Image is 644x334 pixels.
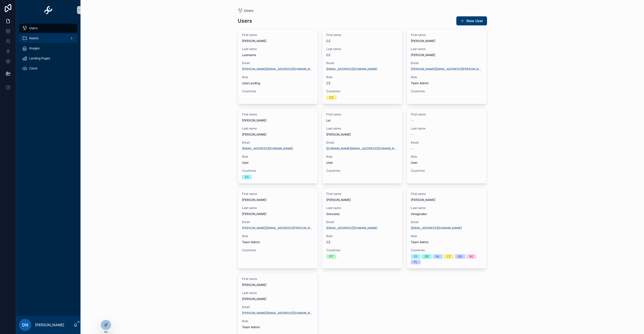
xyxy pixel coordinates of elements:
[411,240,429,244] span: Team Admin
[326,112,398,116] span: First name
[242,53,314,57] span: Lastname
[238,108,318,184] a: First name[PERSON_NAME]Last name[PERSON_NAME]Email[EMAIL_ADDRESS][DOMAIN_NAME]RoleUserCountriesES
[411,220,483,224] span: Email
[242,33,314,37] span: First name
[469,254,473,259] div: BE
[326,248,398,252] span: Countries
[411,39,483,43] span: [PERSON_NAME]
[326,133,398,137] span: [PERSON_NAME]
[242,67,314,71] a: [PERSON_NAME][EMAIL_ADDRESS][DOMAIN_NAME]
[242,161,249,165] span: User
[326,47,398,51] span: Last name
[326,147,398,151] a: [DOMAIN_NAME][EMAIL_ADDRESS][DOMAIN_NAME]
[411,192,483,196] span: First name
[326,89,398,93] span: Countries
[244,8,254,13] span: Users
[326,206,398,210] span: Last name
[242,133,314,137] span: [PERSON_NAME]
[29,26,37,30] span: Users
[411,234,483,238] span: Role
[447,254,451,259] div: CZ
[326,127,398,131] span: Last name
[411,53,483,57] span: [PERSON_NAME]
[242,81,260,85] span: UserLanding
[407,188,487,269] a: First name[PERSON_NAME]Last nameVinogradovEmail[EMAIL_ADDRESS][DOMAIN_NAME]RoleTeam AdminCountrie...
[425,254,429,259] div: DE
[242,297,314,301] span: [PERSON_NAME]
[326,234,398,238] span: Role
[242,169,314,173] span: Countries
[326,67,377,71] a: [EMAIL_ADDRESS][DOMAIN_NAME]
[242,277,314,281] span: First name
[411,198,483,202] span: [PERSON_NAME]
[19,64,77,73] a: Client
[414,254,418,259] div: ES
[242,248,314,252] span: Countries
[29,56,50,60] span: Landing Pages
[238,17,252,24] h1: Users
[242,118,314,122] span: [PERSON_NAME]
[326,39,398,43] span: CZ
[411,67,483,71] a: [PERSON_NAME][EMAIL_ADDRESS][PERSON_NAME][DOMAIN_NAME]
[242,234,314,238] span: Role
[326,81,331,85] span: CZ
[326,226,377,230] a: [EMAIL_ADDRESS][DOMAIN_NAME]
[19,44,77,53] a: Images
[29,36,38,40] span: Assets
[19,34,77,43] a: Assets
[411,141,483,145] span: Email
[238,8,254,13] a: Users
[242,141,314,145] span: Email
[242,192,314,196] span: First name
[411,75,483,79] span: Role
[411,61,483,65] span: Email
[326,155,398,159] span: Role
[29,46,39,50] span: Images
[414,260,418,264] div: PL
[22,322,28,328] span: DN
[19,24,77,33] a: Users
[411,112,483,116] span: First name
[245,175,249,179] div: ES
[322,108,403,184] a: First nameLeiLast name[PERSON_NAME]Email[DOMAIN_NAME][EMAIL_ADDRESS][DOMAIN_NAME]RoleUserCountries
[238,188,318,269] a: First name[PERSON_NAME]Last name[PERSON_NAME]Email[PERSON_NAME][EMAIL_ADDRESS][PERSON_NAME][DOMAI...
[411,161,418,165] span: User
[242,147,293,151] a: [EMAIL_ADDRESS][DOMAIN_NAME]
[326,198,398,202] span: [PERSON_NAME]
[242,112,314,116] span: First name
[411,206,483,210] span: Last name
[242,240,260,244] span: Team Admin
[242,305,314,309] span: Email
[411,155,483,159] span: Role
[242,39,314,43] span: [PERSON_NAME]
[411,127,483,131] span: Last name
[326,220,398,224] span: Email
[326,118,398,122] span: Lei
[242,291,314,295] span: Last name
[242,75,314,79] span: Role
[242,283,314,287] span: [PERSON_NAME]
[411,248,483,252] span: Countries
[411,81,429,85] span: Team Admin
[242,47,314,51] span: Last name
[411,147,414,151] span: --
[326,169,398,173] span: Countries
[322,29,403,104] a: First nameCZLast nameCZEmail[EMAIL_ADDRESS][DOMAIN_NAME]RoleCZCountriesCZ
[329,254,333,259] div: PT
[242,311,314,315] a: [PERSON_NAME][EMAIL_ADDRESS][DOMAIN_NAME]
[411,169,483,173] span: Countries
[242,127,314,131] span: Last name
[407,29,487,104] a: First name[PERSON_NAME]Last name[PERSON_NAME]Email[PERSON_NAME][EMAIL_ADDRESS][PERSON_NAME][DOMAI...
[411,133,414,137] span: --
[326,75,398,79] span: Role
[44,6,52,14] img: App logo
[407,108,487,184] a: First name--Last name--Email--RoleUserCountries
[322,188,403,269] a: First name[PERSON_NAME]Last nameGoncalezEmail[EMAIL_ADDRESS][DOMAIN_NAME]RoleCZCountriesPT
[326,61,398,65] span: Email
[458,254,462,259] div: BG
[456,16,487,25] button: New User
[242,226,314,230] a: [PERSON_NAME][EMAIL_ADDRESS][PERSON_NAME][DOMAIN_NAME]
[411,118,414,122] span: --
[16,20,80,79] div: scrollable content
